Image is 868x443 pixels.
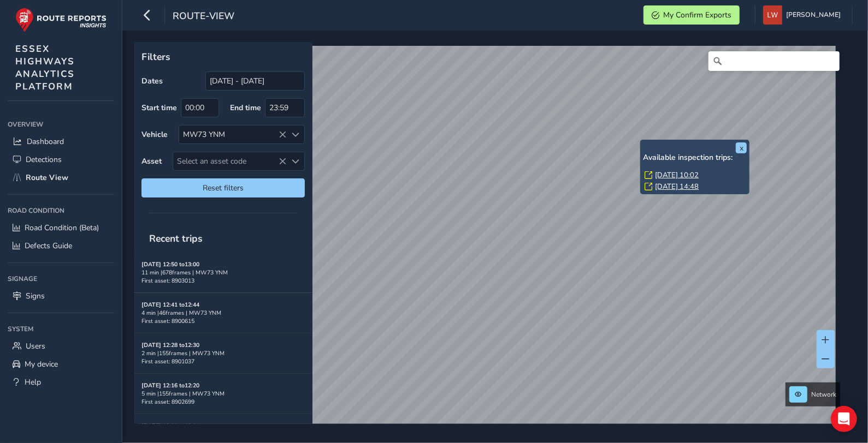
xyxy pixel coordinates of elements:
[141,178,305,197] button: Reset filters
[141,156,162,166] label: Asset
[8,116,114,133] div: Overview
[141,398,194,406] span: First asset: 8902699
[141,268,305,277] div: 11 min | 678 frames | MW73 YNM
[25,223,99,233] span: Road Condition (Beta)
[763,5,782,25] img: diamond-layout
[141,381,199,390] strong: [DATE] 12:16 to 12:20
[141,317,194,325] span: First asset: 8900615
[736,142,747,153] button: x
[230,103,261,113] label: End time
[173,9,234,25] span: route-view
[27,136,64,147] span: Dashboard
[141,422,199,430] strong: [DATE] 12:11 to 12:14
[8,169,114,187] a: Route View
[655,170,699,180] a: [DATE] 10:02
[141,357,194,366] span: First asset: 8901037
[141,50,305,64] p: Filters
[26,154,62,165] span: Detections
[26,341,45,351] span: Users
[141,390,305,398] div: 5 min | 155 frames | MW73 YNM
[150,183,297,193] span: Reset filters
[15,8,107,32] img: rr logo
[179,125,286,143] div: MW73 YNM
[138,46,836,436] canvas: Map
[141,129,168,140] label: Vehicle
[141,309,305,317] div: 4 min | 46 frames | MW73 YNM
[643,153,747,163] h6: Available inspection trips:
[141,349,305,357] div: 2 min | 155 frames | MW73 YNM
[8,321,114,337] div: System
[141,341,199,349] strong: [DATE] 12:28 to 12:30
[663,10,731,20] span: My Confirm Exports
[763,5,845,25] button: [PERSON_NAME]
[643,5,740,25] button: My Confirm Exports
[25,241,72,251] span: Defects Guide
[8,355,114,373] a: My device
[8,133,114,151] a: Dashboard
[26,291,45,301] span: Signs
[141,76,163,86] label: Dates
[141,103,177,113] label: Start time
[8,202,114,219] div: Road Condition
[8,151,114,169] a: Detections
[8,287,114,305] a: Signs
[786,5,841,25] span: [PERSON_NAME]
[708,51,840,71] input: Search
[141,224,210,253] span: Recent trips
[15,43,75,93] span: ESSEX HIGHWAYS ANALYTICS PLATFORM
[8,219,114,237] a: Road Condition (Beta)
[141,277,194,285] span: First asset: 8903013
[141,301,199,309] strong: [DATE] 12:41 to 12:44
[8,337,114,355] a: Users
[831,406,857,432] div: Open Intercom Messenger
[8,271,114,287] div: Signage
[25,359,58,369] span: My device
[173,152,286,170] span: Select an asset code
[25,377,41,387] span: Help
[141,260,199,268] strong: [DATE] 12:50 to 13:00
[8,373,114,391] a: Help
[655,182,699,191] a: [DATE] 14:48
[811,390,836,399] span: Network
[8,237,114,255] a: Defects Guide
[26,172,68,183] span: Route View
[286,152,304,170] div: Select an asset code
